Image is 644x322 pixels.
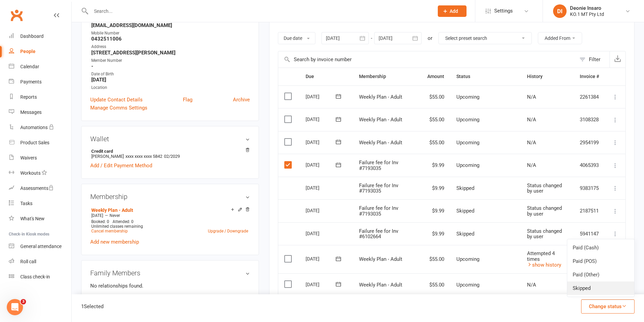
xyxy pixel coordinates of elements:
span: Failure fee for Inv #7193035 [359,205,398,217]
span: Weekly Plan - Adult [359,282,402,288]
span: Failure fee for Inv #7193035 [359,159,398,171]
span: Status changed by user [527,228,562,240]
th: Invoice # [574,68,605,85]
div: Deonie Insaro [570,5,604,11]
span: Status changed by user [527,205,562,217]
span: Attended: 0 [113,219,134,224]
div: People [20,49,35,54]
td: 3108328 [574,108,605,131]
span: Upcoming [456,94,479,100]
span: N/A [527,162,536,168]
span: [DATE] [91,213,103,218]
span: Settings [494,3,513,19]
span: Status changed by user [527,182,562,194]
a: Product Sales [9,135,71,150]
span: Add [450,8,458,14]
strong: [STREET_ADDRESS][PERSON_NAME] [91,50,250,56]
span: Never [110,213,120,218]
h3: Wallet [90,135,250,143]
a: Add new membership [90,239,139,245]
div: Address [91,44,250,50]
div: [DATE] [306,159,337,170]
a: Paid (Other) [567,268,634,281]
a: Calendar [9,59,71,74]
a: People [9,44,71,59]
div: Dashboard [20,33,44,39]
td: 4065393 [574,154,605,177]
span: 02/2029 [164,154,180,159]
div: Reports [20,94,37,100]
a: Skipped [567,281,634,295]
a: Roll call [9,254,71,269]
td: $9.99 [421,154,450,177]
div: Roll call [20,259,36,264]
strong: - [91,63,250,69]
div: Assessments [20,185,54,191]
th: Membership [353,68,422,85]
span: Attempted 4 times [527,250,555,262]
div: Member Number [91,57,250,64]
div: 1 [81,302,103,311]
button: Filter [576,51,610,68]
strong: 0432511006 [91,36,250,42]
span: N/A [527,94,536,100]
a: Assessments [9,181,71,196]
div: DI [553,4,567,18]
td: $55.00 [421,245,450,273]
a: Workouts [9,166,71,181]
span: Upcoming [456,162,479,168]
a: show history [527,262,561,268]
td: $9.99 [421,177,450,200]
div: KO.1 MT Pty Ltd [570,11,604,17]
span: Skipped [456,208,474,214]
span: Unlimited classes remaining [91,224,143,229]
th: Due [300,68,353,85]
span: N/A [527,140,536,146]
div: Mobile Number [91,30,250,36]
div: Messages [20,109,42,115]
span: Upcoming [456,117,479,123]
a: Cancel membership [91,229,128,233]
a: General attendance kiosk mode [9,239,71,254]
span: xxxx xxxx xxxx 5842 [125,154,162,159]
div: Filter [589,55,600,64]
span: Weekly Plan - Adult [359,117,402,123]
td: $9.99 [421,222,450,245]
div: [DATE] [306,182,337,193]
div: Workouts [20,170,41,176]
th: History [521,68,574,85]
a: Messages [9,105,71,120]
a: Waivers [9,150,71,166]
div: or [428,34,432,42]
input: Search by invoice number [278,51,576,68]
a: Manage Comms Settings [90,104,147,112]
button: Added From [538,32,582,44]
div: [DATE] [306,279,337,290]
span: Upcoming [456,256,479,262]
a: Automations [9,120,71,135]
button: Add [438,5,467,17]
p: No relationships found. [90,282,250,290]
span: Upcoming [456,140,479,146]
div: Calendar [20,64,39,69]
a: Reports [9,90,71,105]
td: $55.00 [421,273,450,296]
th: Status [450,68,521,85]
a: Update Contact Details [90,96,143,104]
div: [DATE] [306,91,337,102]
a: Weekly Plan - Adult [91,207,133,213]
th: Amount [421,68,450,85]
td: $55.00 [421,131,450,154]
span: N/A [527,282,536,288]
div: Product Sales [20,140,49,145]
span: 3 [21,299,26,304]
div: Tasks [20,201,32,206]
input: Search... [89,6,429,16]
span: Weekly Plan - Adult [359,256,402,262]
div: — [90,213,250,218]
span: Weekly Plan - Adult [359,94,402,100]
h3: Membership [90,193,250,200]
td: 2954199 [574,131,605,154]
div: Class check-in [20,274,50,279]
span: Weekly Plan - Adult [359,140,402,146]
